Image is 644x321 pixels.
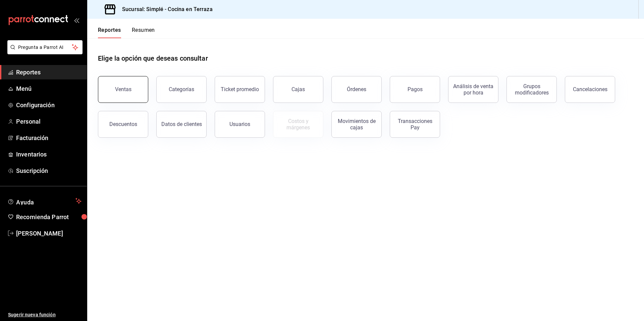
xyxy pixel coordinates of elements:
[291,86,305,92] div: Cajas
[7,40,83,54] button: Pregunta a Parrot AI
[16,166,82,175] span: Suscripción
[16,68,82,77] span: Reportes
[98,27,155,38] div: navigation tabs
[452,83,494,96] div: Análisis de venta por hora
[277,118,319,131] div: Costos y márgenes
[156,76,207,103] button: Categorías
[115,86,131,92] div: Ventas
[336,118,377,131] div: Movimientos de cajas
[347,86,366,92] div: Órdenes
[448,76,498,103] button: Análisis de venta por hora
[98,111,148,138] button: Descuentos
[98,76,148,103] button: Ventas
[394,118,436,131] div: Transacciones Pay
[273,111,323,138] button: Contrata inventarios para ver este reporte
[169,86,194,92] div: Categorías
[331,76,382,103] button: Órdenes
[18,44,72,51] span: Pregunta a Parrot AI
[215,111,265,138] button: Usuarios
[390,76,440,103] button: Pagos
[16,212,82,221] span: Recomienda Parrot
[511,83,552,96] div: Grupos modificadores
[331,111,382,138] button: Movimientos de cajas
[408,86,423,92] div: Pagos
[109,121,137,127] div: Descuentos
[5,49,83,56] a: Pregunta a Parrot AI
[16,197,73,205] span: Ayuda
[98,27,121,38] button: Reportes
[16,84,82,93] span: Menú
[132,27,155,38] button: Resumen
[390,111,440,138] button: Transacciones Pay
[16,150,82,159] span: Inventarios
[506,76,557,103] button: Grupos modificadores
[573,86,607,92] div: Cancelaciones
[273,76,323,103] button: Cajas
[215,76,265,103] button: Ticket promedio
[8,311,82,318] span: Sugerir nueva función
[117,5,213,13] h3: Sucursal: Simplé - Cocina en Terraza
[16,117,82,126] span: Personal
[156,111,207,138] button: Datos de clientes
[229,121,250,127] div: Usuarios
[161,121,202,127] div: Datos de clientes
[16,229,82,238] span: [PERSON_NAME]
[98,53,208,63] h1: Elige la opción que deseas consultar
[221,86,259,92] div: Ticket promedio
[74,17,79,23] button: open_drawer_menu
[16,133,82,142] span: Facturación
[565,76,615,103] button: Cancelaciones
[16,101,82,110] span: Configuración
